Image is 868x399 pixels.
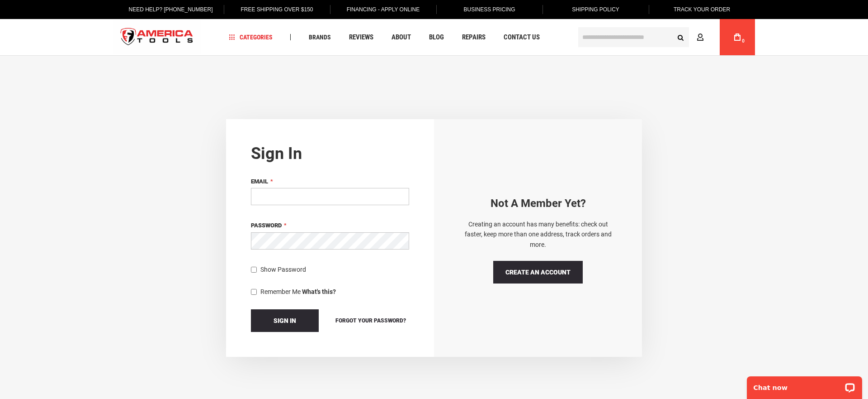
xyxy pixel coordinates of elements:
a: About [387,31,415,43]
a: Forgot Your Password? [332,316,409,326]
a: Categories [225,31,277,43]
span: Remember Me [260,288,301,295]
span: Email [251,178,268,185]
button: Search [672,29,689,46]
strong: What's this? [302,288,336,295]
a: Repairs [458,31,490,43]
span: Sign In [274,317,296,324]
span: Categories [229,34,273,40]
a: 0 [729,19,746,55]
span: Show Password [260,266,306,273]
span: Blog [429,34,444,41]
span: Password [251,222,282,229]
strong: Not a Member yet? [491,197,586,210]
span: Repairs [462,34,486,41]
a: store logo [113,20,201,54]
span: Reviews [349,34,373,41]
span: Shipping Policy [572,6,619,13]
span: Create an Account [505,269,571,276]
button: Sign In [251,309,319,332]
a: Create an Account [493,261,583,284]
a: Blog [425,31,448,43]
a: Contact Us [500,31,544,43]
span: About [392,34,411,41]
span: 0 [742,38,745,43]
a: Reviews [345,31,377,43]
strong: Sign in [251,144,302,163]
p: Creating an account has many benefits: check out faster, keep more than one address, track orders... [459,219,617,250]
iframe: LiveChat chat widget [741,370,868,399]
span: Forgot Your Password? [335,317,406,324]
a: Brands [305,31,335,43]
img: America Tools [113,20,201,54]
span: Contact Us [504,34,540,41]
span: Brands [309,34,331,40]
